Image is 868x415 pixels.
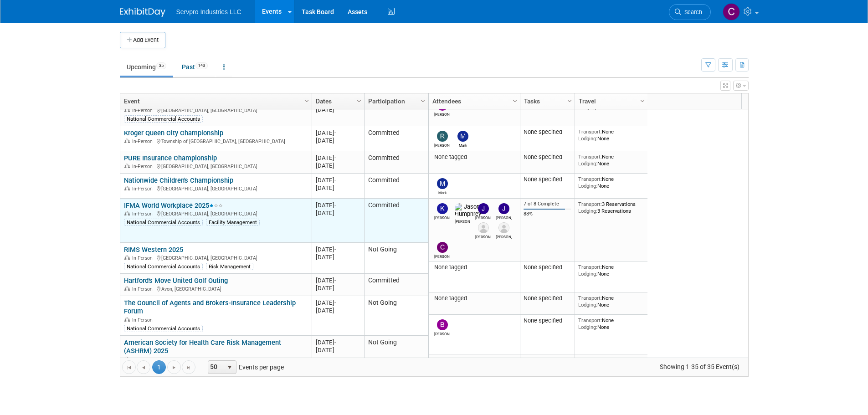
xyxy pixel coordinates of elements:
div: 88% [524,211,571,217]
div: National Commercial Accounts [124,263,203,270]
span: Lodging: [578,183,597,189]
span: Transport: [578,317,602,323]
span: Lodging: [578,208,597,214]
img: In-Person Event [124,164,130,168]
div: None None [578,128,644,142]
div: [DATE] [316,129,360,137]
img: Jason Humphrey [455,203,481,218]
div: National Commercial Accounts [124,115,203,123]
span: Column Settings [419,97,426,105]
span: In-Person [132,138,155,144]
td: Not Going [364,336,428,375]
span: Column Settings [303,97,310,105]
div: None None [578,317,644,330]
div: Amy Fox [475,233,491,239]
div: Mark Bristol [434,189,450,195]
div: Brian Donnelly [434,330,450,336]
div: None None [578,264,644,277]
a: Kroger Queen City Championship [124,129,223,137]
a: Search [669,4,711,20]
td: Not Going [364,296,428,336]
a: Attendees [432,93,514,109]
div: None None [578,176,644,189]
a: Go to the first page [122,360,136,374]
div: Risk Management [206,263,253,270]
a: Column Settings [510,93,520,107]
span: - [334,246,336,253]
span: In-Person [132,164,155,169]
span: Go to the first page [125,364,133,371]
span: - [334,299,336,306]
a: RIMS Western 2025 [124,246,183,254]
a: PURE Insurance Championship [124,154,217,162]
a: The Council of Agents and Brokers-Insurance Leadership Forum [124,299,296,316]
span: In-Person [132,108,155,113]
img: In-Person Event [124,255,130,260]
span: In-Person [132,286,155,292]
a: IFMA World Workplace 2025 [124,201,223,210]
span: 1 [152,360,166,374]
div: [GEOGRAPHIC_DATA], [GEOGRAPHIC_DATA] [124,254,308,261]
div: [GEOGRAPHIC_DATA], [GEOGRAPHIC_DATA] [124,106,308,114]
img: Mark Bristol [437,178,448,189]
div: [DATE] [316,277,360,284]
a: Hartford's Move United Golf Outing [124,277,228,285]
a: Dates [316,93,358,109]
img: ExhibitDay [120,8,165,17]
img: In-Person Event [124,357,130,361]
img: Rick Dubois [437,131,448,142]
span: Events per page [196,360,293,374]
span: Transport: [578,295,602,301]
span: Column Settings [566,97,573,105]
img: Matt Post [498,222,509,233]
div: National Commercial Accounts [124,325,203,332]
a: American Society for Health Care Risk Management (ASHRM) 2025 [124,338,281,355]
div: [DATE] [316,209,360,217]
div: None None [578,295,644,308]
button: Add Event [120,32,165,48]
div: Jason Humphrey [455,218,471,224]
a: Participation [368,93,422,109]
a: Column Settings [565,93,575,107]
a: Upcoming35 [120,58,173,76]
div: None None [578,154,644,167]
span: In-Person [132,186,155,192]
span: In-Person [132,211,155,217]
div: [DATE] [316,137,360,144]
span: - [334,177,336,184]
img: In-Person Event [124,108,130,112]
div: Avon, [GEOGRAPHIC_DATA] [124,285,308,292]
span: 35 [156,62,166,69]
span: Column Settings [511,97,519,105]
div: Chris Chassagneux [434,253,450,259]
td: Committed [364,274,428,296]
a: Past143 [175,58,215,76]
img: Kevin Wofford [437,203,448,214]
a: Column Settings [302,93,312,107]
div: [DATE] [316,106,360,113]
div: None specified [524,295,571,302]
span: Column Settings [355,97,363,105]
span: Transport: [578,128,602,135]
span: Lodging: [578,324,597,330]
div: Township of [GEOGRAPHIC_DATA], [GEOGRAPHIC_DATA] [124,137,308,145]
span: Lodging: [578,271,597,277]
img: In-Person Event [124,286,130,291]
div: None None [578,357,644,370]
div: [DATE] [316,299,360,307]
div: [DATE] [316,162,360,169]
span: Transport: [578,357,602,363]
div: [DATE] [316,246,360,253]
img: Mark Bristol [457,131,468,142]
span: select [226,364,233,371]
span: 50 [208,361,224,374]
span: - [334,154,336,161]
div: [GEOGRAPHIC_DATA], [GEOGRAPHIC_DATA] [124,162,308,170]
img: In-Person Event [124,186,130,190]
a: Tasks [524,93,569,109]
span: Showing 1-35 of 35 Event(s) [651,360,748,373]
div: Jay Reynolds [475,214,491,220]
td: Committed [364,95,428,126]
span: Go to the next page [170,364,178,371]
div: [GEOGRAPHIC_DATA], [GEOGRAPHIC_DATA] [124,184,308,192]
